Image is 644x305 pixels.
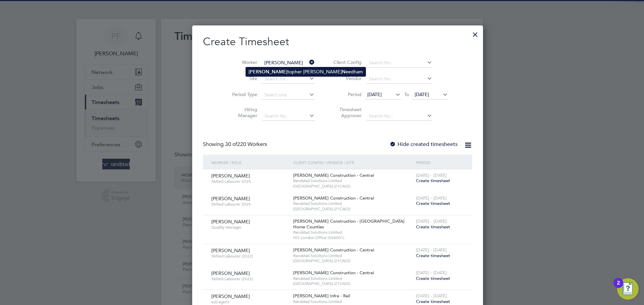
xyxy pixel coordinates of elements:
[414,155,466,170] div: Period
[416,218,447,224] span: [DATE] - [DATE]
[402,90,411,99] span: To
[227,106,257,119] label: Hiring Manager
[416,172,447,178] span: [DATE] - [DATE]
[262,74,315,84] input: Search for...
[211,276,288,282] span: Skilled Labourer (2022)
[293,178,413,183] span: Randstad Solutions Limited
[203,35,472,49] h2: Create Timesheet
[291,155,414,170] div: Client Config / Vendor / Site
[293,183,413,189] span: [GEOGRAPHIC_DATA] (21CA02)
[293,293,350,299] span: [PERSON_NAME] Infra - Rail
[227,75,257,81] label: Site
[211,253,288,259] span: Skilled Labourer (2022)
[416,276,450,281] span: Create timesheet
[227,91,257,97] label: Period Type
[249,69,287,75] b: [PERSON_NAME]
[416,299,450,304] span: Create timesheet
[211,202,288,207] span: Skilled Labourer 2025
[367,91,382,97] span: [DATE]
[227,59,257,65] label: Worker
[416,178,450,183] span: Create timesheet
[293,218,405,230] span: [PERSON_NAME] Construction - [GEOGRAPHIC_DATA] Home Counties
[293,281,413,286] span: [GEOGRAPHIC_DATA] (21CA02)
[331,59,362,65] label: Client Config
[203,141,268,148] div: Showing
[211,179,288,184] span: Skilled Labourer 2025
[342,69,351,75] b: Nee
[366,111,432,121] input: Search for...
[366,58,432,68] input: Search for...
[293,247,374,253] span: [PERSON_NAME] Construction - Central
[617,278,639,300] button: Open Resource Center, 2 new notifications
[225,141,267,148] span: 220 Workers
[617,283,620,292] div: 2
[331,91,362,97] label: Period
[416,247,447,253] span: [DATE] - [DATE]
[210,155,291,170] div: Worker / Role
[262,90,315,100] input: Select one
[293,206,413,212] span: [GEOGRAPHIC_DATA] (21CA02)
[416,201,450,206] span: Create timesheet
[293,172,374,178] span: [PERSON_NAME] Construction - Central
[293,253,413,258] span: Randstad Solutions Limited
[211,173,250,179] span: [PERSON_NAME]
[293,258,413,263] span: [GEOGRAPHIC_DATA] (21CA02)
[416,270,447,276] span: [DATE] - [DATE]
[293,276,413,281] span: Randstad Solutions Limited
[211,196,250,202] span: [PERSON_NAME]
[366,74,432,84] input: Search for...
[416,224,450,230] span: Create timesheet
[211,225,288,230] span: Quality Manager
[415,91,429,97] span: [DATE]
[211,293,250,299] span: [PERSON_NAME]
[211,299,288,305] span: sub agent
[293,235,413,240] span: HO London Office (54A001)
[293,270,374,276] span: [PERSON_NAME] Construction - Central
[293,299,413,304] span: Randstad Solutions Limited
[293,195,374,201] span: [PERSON_NAME] Construction - Central
[293,201,413,206] span: Randstad Solutions Limited
[211,247,250,253] span: [PERSON_NAME]
[211,219,250,225] span: [PERSON_NAME]
[416,293,447,299] span: [DATE] - [DATE]
[331,75,362,81] label: Vendor
[246,67,366,76] li: topher [PERSON_NAME] dham
[262,58,315,68] input: Search for...
[293,230,413,235] span: Randstad Solutions Limited
[389,141,458,148] label: Hide created timesheets
[211,270,250,276] span: [PERSON_NAME]
[331,106,362,119] label: Timesheet Approver
[416,253,450,258] span: Create timesheet
[416,195,447,201] span: [DATE] - [DATE]
[225,141,237,148] span: 30 of
[262,111,315,121] input: Search for...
